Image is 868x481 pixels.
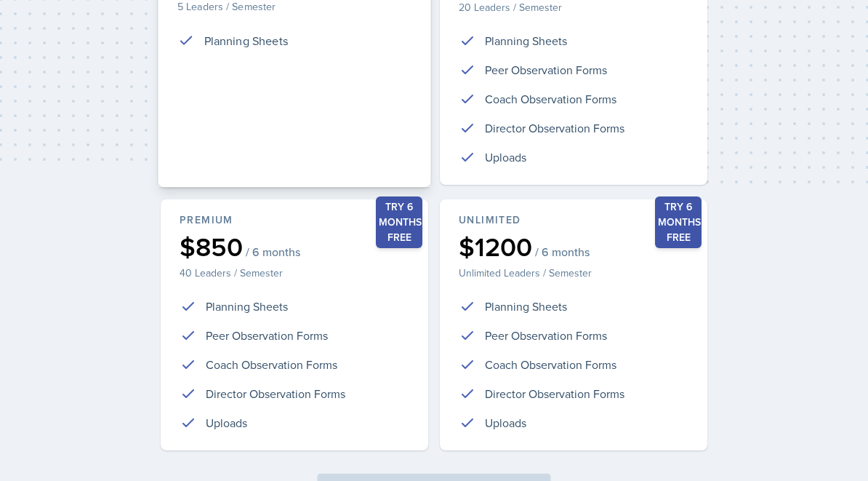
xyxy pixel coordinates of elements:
[535,245,590,259] span: / 6 months
[485,385,624,402] p: Director Observation Forms
[459,234,688,260] div: $1200
[485,356,616,373] p: Coach Observation Forms
[485,119,624,137] p: Director Observation Forms
[180,266,409,280] p: 40 Leaders / Semester
[206,298,288,315] p: Planning Sheets
[459,266,688,280] p: Unlimited Leaders / Semester
[485,90,616,108] p: Coach Observation Forms
[485,298,567,315] p: Planning Sheets
[206,327,328,344] p: Peer Observation Forms
[485,414,526,432] p: Uploads
[180,212,409,228] div: Premium
[180,234,409,260] div: $850
[655,196,702,248] div: Try 6 months free
[485,327,607,344] p: Peer Observation Forms
[206,414,247,432] p: Uploads
[459,212,688,228] div: Unlimited
[485,61,607,79] p: Peer Observation Forms
[206,385,345,402] p: Director Observation Forms
[485,32,567,49] p: Planning Sheets
[246,245,300,259] span: / 6 months
[376,196,422,248] div: Try 6 months free
[204,31,288,49] p: Planning Sheets
[206,356,337,373] p: Coach Observation Forms
[485,148,526,166] p: Uploads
